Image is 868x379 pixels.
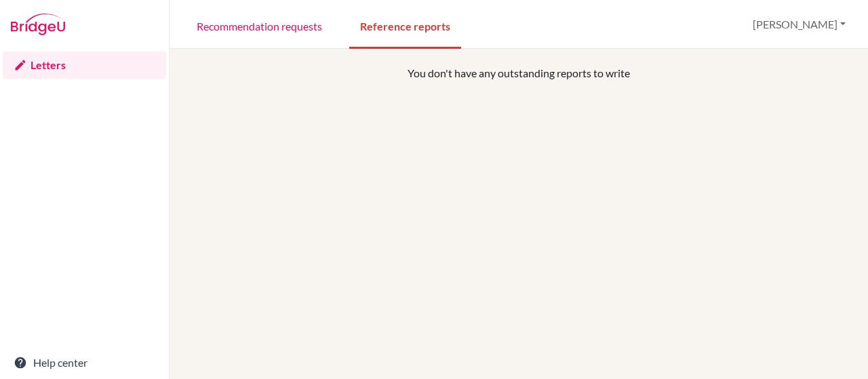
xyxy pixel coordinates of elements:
[186,2,333,49] a: Recommendation requests
[252,65,786,81] p: You don't have any outstanding reports to write
[3,349,166,376] a: Help center
[11,14,65,35] img: Bridge-U
[349,2,461,49] a: Reference reports
[747,12,852,37] button: [PERSON_NAME]
[3,52,166,79] a: Letters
